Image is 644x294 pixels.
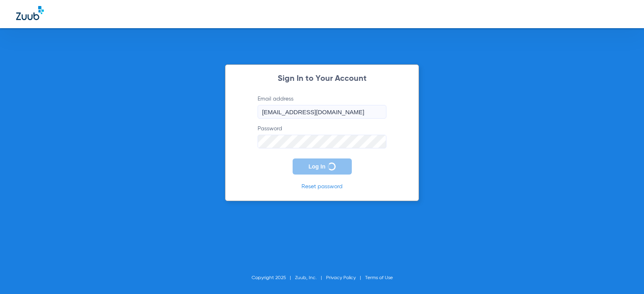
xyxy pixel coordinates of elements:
li: Zuub, Inc. [295,274,326,282]
img: Zuub Logo [16,6,44,20]
li: Copyright 2025 [252,274,295,282]
label: Email address [258,95,386,119]
a: Terms of Use [365,275,393,280]
a: Privacy Policy [326,275,356,280]
input: Password [258,135,386,148]
a: Reset password [301,184,343,189]
button: Log In [293,158,352,175]
input: Email address [258,105,386,119]
span: Log In [309,163,326,170]
label: Password [258,125,386,148]
h2: Sign In to Your Account [246,75,398,83]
